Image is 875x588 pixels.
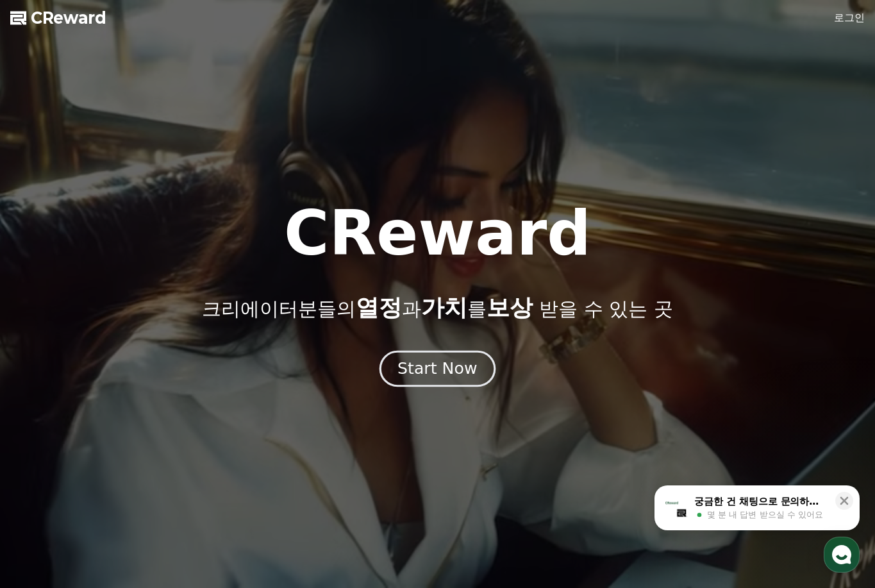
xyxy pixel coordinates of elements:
a: 설정 [165,407,246,439]
span: 대화 [117,426,133,437]
span: 홈 [40,426,48,436]
span: 보상 [487,294,533,321]
button: Start Now [379,350,496,387]
span: 설정 [198,426,213,436]
a: Start Now [382,364,493,376]
div: Start Now [397,358,477,380]
a: 홈 [4,407,85,439]
h1: CReward [284,203,591,264]
span: CReward [31,8,106,28]
p: 크리에이터분들의 과 를 받을 수 있는 곳 [202,295,672,321]
span: 가치 [421,294,467,321]
a: CReward [10,8,106,28]
a: 로그인 [834,10,865,26]
a: 대화 [85,407,165,439]
span: 열정 [356,294,402,321]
